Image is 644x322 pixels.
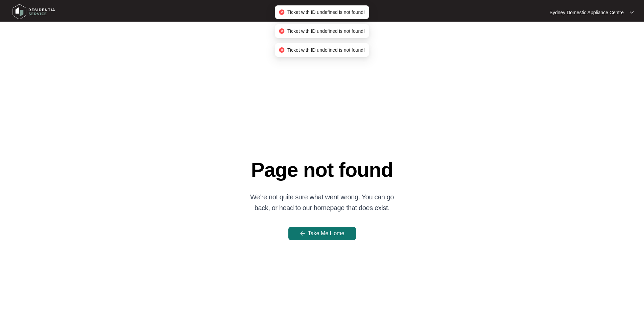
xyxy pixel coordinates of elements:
[288,227,356,240] button: Take Me Home
[10,2,57,22] img: residentia service logo
[279,9,285,15] span: close-circle
[250,192,394,227] p: We’re not quite sure what went wrong. You can go back, or head to our homepage that does exist.
[279,47,285,53] span: close-circle
[287,9,365,15] span: Ticket with ID undefined is not found!
[287,28,365,34] span: Ticket with ID undefined is not found!
[251,142,393,192] p: Page not found
[287,47,365,53] span: Ticket with ID undefined is not found!
[308,229,344,238] span: Take Me Home
[630,11,634,14] img: dropdown arrow
[300,231,305,236] span: arrow-left
[279,28,285,34] span: close-circle
[550,9,624,16] p: Sydney Domestic Appliance Centre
